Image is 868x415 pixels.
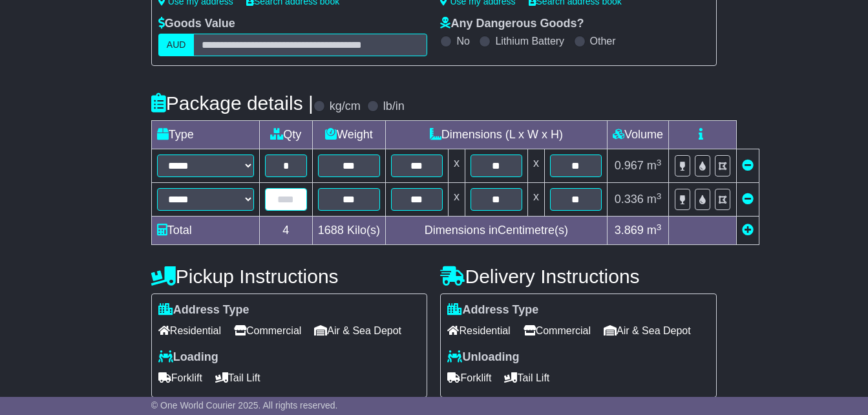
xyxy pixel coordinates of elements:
[440,266,717,287] h4: Delivery Instructions
[495,35,564,47] label: Lithium Battery
[330,100,361,114] label: kg/cm
[259,121,312,149] td: Qty
[742,224,754,237] a: Add new item
[234,321,301,341] span: Commercial
[151,400,338,410] span: © One World Courier 2025. All rights reserved.
[524,321,591,341] span: Commercial
[259,217,312,245] td: 4
[383,100,405,114] label: lb/in
[318,224,344,237] span: 1688
[158,303,249,317] label: Address Type
[151,121,259,149] td: Type
[647,224,662,237] span: m
[447,321,510,341] span: Residential
[314,321,401,341] span: Air & Sea Depot
[448,149,465,183] td: x
[527,149,544,183] td: x
[158,368,202,388] span: Forklift
[447,350,519,365] label: Unloading
[448,183,465,217] td: x
[158,34,195,56] label: AUD
[607,121,668,149] td: Volume
[158,350,218,365] label: Loading
[504,368,549,388] span: Tail Lift
[657,222,662,232] sup: 3
[447,368,491,388] span: Forklift
[151,217,259,245] td: Total
[527,183,544,217] td: x
[447,303,538,317] label: Address Type
[440,17,584,31] label: Any Dangerous Goods?
[312,217,385,245] td: Kilo(s)
[615,159,644,172] span: 0.967
[385,121,607,149] td: Dimensions (L x W x H)
[456,35,469,47] label: No
[647,159,662,172] span: m
[742,193,754,206] a: Remove this item
[158,17,235,31] label: Goods Value
[615,224,644,237] span: 3.869
[657,191,662,201] sup: 3
[312,121,385,149] td: Weight
[604,321,691,341] span: Air & Sea Depot
[385,217,607,245] td: Dimensions in Centimetre(s)
[158,321,221,341] span: Residential
[215,368,260,388] span: Tail Lift
[151,266,428,287] h4: Pickup Instructions
[657,158,662,167] sup: 3
[647,193,662,206] span: m
[615,193,644,206] span: 0.336
[742,159,754,172] a: Remove this item
[151,92,313,114] h4: Package details |
[590,35,616,47] label: Other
